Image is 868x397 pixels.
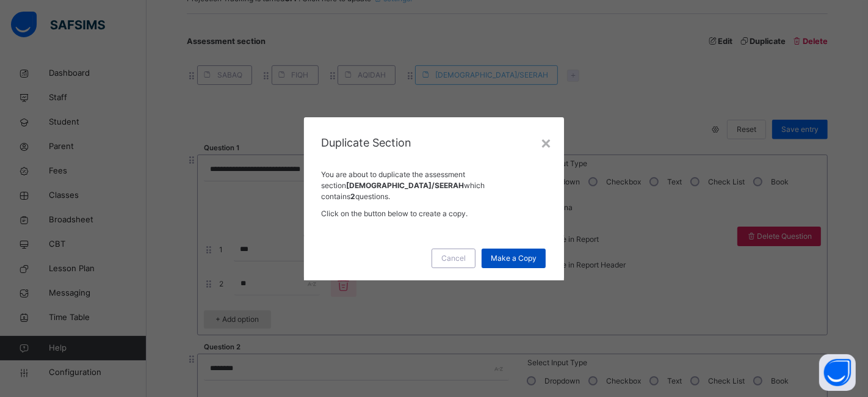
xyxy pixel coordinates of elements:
[346,181,464,190] b: [DEMOGRAPHIC_DATA]/SEERAH
[321,136,411,149] span: Duplicate Section
[441,253,466,264] span: Cancel
[540,129,552,155] div: ×
[350,192,355,201] b: 2
[819,354,856,391] button: Open asap
[491,253,537,264] span: Make a Copy
[321,151,548,219] div: You are about to duplicate the assessment section which contains questions. Click on the button b...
